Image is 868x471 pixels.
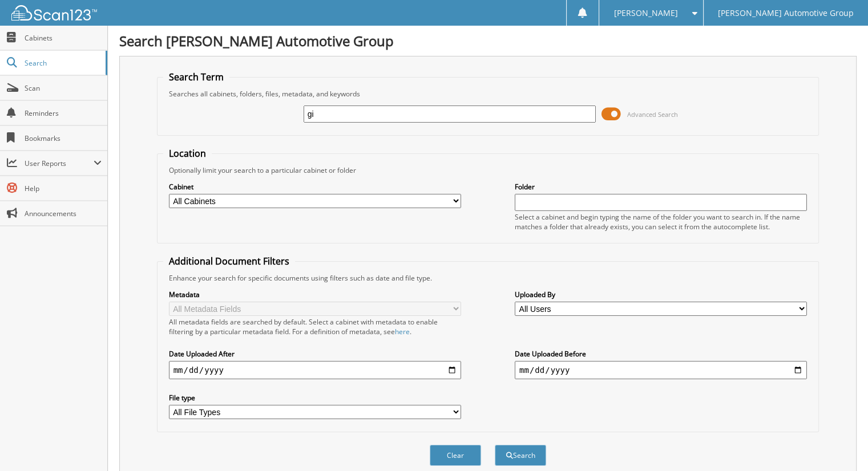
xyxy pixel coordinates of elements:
span: Cabinets [25,33,102,43]
span: Scan [25,83,102,93]
div: All metadata fields are searched by default. Select a cabinet with metadata to enable filtering b... [169,317,461,336]
div: Enhance your search for specific documents using filters such as date and file type. [163,273,813,283]
label: Date Uploaded Before [515,349,807,359]
button: Search [495,445,546,466]
input: end [515,361,807,379]
span: Reminders [25,108,102,118]
h1: Search [PERSON_NAME] Automotive Group [119,31,857,50]
label: Metadata [169,290,461,299]
img: scan123-logo-white.svg [11,5,97,21]
span: Advanced Search [627,110,678,119]
label: Folder [515,182,807,192]
span: Announcements [25,209,102,218]
span: [PERSON_NAME] [613,10,677,17]
span: [PERSON_NAME] Automotive Group [718,10,854,17]
span: Help [25,184,102,193]
span: Bookmarks [25,133,102,143]
label: Date Uploaded After [169,349,461,359]
span: User Reports [25,159,94,168]
div: Optionally limit your search to a particular cabinet or folder [163,165,813,175]
input: start [169,361,461,379]
iframe: Chat Widget [811,416,868,471]
div: Select a cabinet and begin typing the name of the folder you want to search in. If the name match... [515,212,807,232]
div: Searches all cabinets, folders, files, metadata, and keywords [163,89,813,99]
span: Search [25,58,100,68]
legend: Search Term [163,71,229,83]
legend: Additional Document Filters [163,255,295,267]
legend: Location [163,147,212,160]
button: Clear [430,445,481,466]
label: Uploaded By [515,290,807,299]
a: here [395,327,410,336]
label: Cabinet [169,182,461,192]
label: File type [169,393,461,403]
